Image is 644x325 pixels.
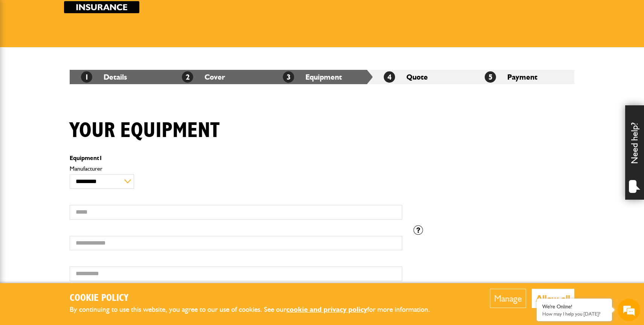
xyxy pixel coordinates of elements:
span: 1 [81,71,92,83]
a: 2Cover [182,72,225,82]
li: Equipment [272,70,372,84]
a: cookie and privacy policy [286,305,367,314]
span: 5 [485,71,496,83]
p: By continuing to use this website, you agree to our use of cookies. See our for more information. [70,304,443,316]
li: Quote [372,70,473,84]
li: Payment [473,70,574,84]
span: 3 [283,71,294,83]
span: 2 [182,71,193,83]
p: How may I help you today? [542,311,606,317]
div: We're Online! [542,303,606,310]
a: 1Details [81,72,127,82]
h1: Your equipment [70,118,220,143]
span: 1 [99,154,102,162]
button: Allow all [532,289,574,308]
span: 4 [384,71,395,83]
button: Manage [490,289,526,308]
div: Need help? [625,105,644,200]
p: Equipment [70,155,402,161]
h2: Cookie Policy [70,293,443,304]
label: Manufacturer [70,166,402,172]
